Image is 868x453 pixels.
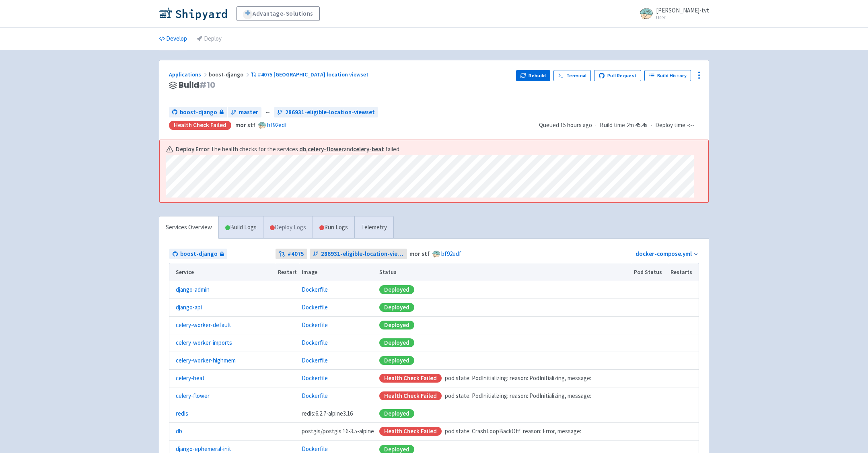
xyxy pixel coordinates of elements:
[631,263,668,281] th: Pod Status
[627,121,648,130] span: 2m 45.4s
[169,121,231,130] div: Health check failed
[302,374,328,382] a: Dockerfile
[600,121,625,130] span: Build time
[219,216,263,239] a: Build Logs
[379,303,414,312] div: Deployed
[302,303,328,311] a: Dockerfile
[228,107,261,118] a: master
[302,339,328,346] a: Dockerfile
[560,121,592,129] time: 15 hours ago
[655,121,685,130] span: Deploy time
[656,6,709,14] span: [PERSON_NAME]-tvt
[354,216,393,239] a: Telemetry
[302,392,328,399] a: Dockerfile
[656,15,709,20] small: User
[594,70,641,81] a: Pull Request
[539,121,699,130] div: · ·
[176,427,182,436] a: db
[176,374,205,383] a: celery-beat
[321,249,404,259] span: 286931-eligible-location-viewset
[239,108,258,117] span: master
[353,145,384,153] a: celery-beat
[179,80,215,90] span: Build
[379,321,414,329] div: Deployed
[379,285,414,294] div: Deployed
[379,374,629,383] div: pod state: PodInitializing: reason: PodInitializing, message:
[379,356,414,365] div: Deployed
[267,121,287,129] a: bf92edf
[299,145,306,153] a: db
[409,250,430,257] strong: mor stf
[668,263,699,281] th: Restarts
[176,303,202,312] a: django-api
[169,107,227,118] a: boost-django
[176,409,188,418] a: redis
[308,145,344,153] a: celery-flower
[197,28,222,50] a: Deploy
[310,249,407,259] a: 286931-eligible-location-viewset
[209,71,251,78] span: boost-django
[379,391,442,400] div: Health check failed
[211,145,401,154] span: The health checks for the services , and failed.
[180,249,218,259] span: boost-django
[251,71,370,78] a: #4075 [GEOGRAPHIC_DATA] location viewset
[159,7,227,20] img: Shipyard logo
[285,108,375,117] span: 286931-eligible-location-viewset
[176,145,210,154] b: Deploy Error
[176,356,236,365] a: celery-worker-highmem
[169,249,227,259] a: boost-django
[199,79,215,91] span: # 10
[299,263,377,281] th: Image
[516,70,551,81] button: Rebuild
[377,263,631,281] th: Status
[235,121,255,129] strong: mor stf
[169,71,209,78] a: Applications
[276,249,307,259] a: #4075
[265,108,271,117] span: ←
[379,374,442,383] div: Health check failed
[176,321,231,330] a: celery-worker-default
[275,263,299,281] th: Restart
[539,121,592,129] span: Queued
[159,216,218,239] a: Services Overview
[263,216,313,239] a: Deploy Logs
[379,338,414,347] div: Deployed
[636,250,692,257] a: docker-compose.yml
[644,70,691,81] a: Build History
[237,6,320,21] a: Advantage-Solutions
[635,7,709,20] a: [PERSON_NAME]-tvt User
[441,250,461,257] a: bf92edf
[687,121,694,130] span: -:--
[274,107,378,118] a: 286931-eligible-location-viewset
[180,108,217,117] span: boost-django
[302,286,328,293] a: Dockerfile
[379,391,629,401] div: pod state: PodInitializing: reason: PodInitializing, message:
[379,409,414,418] div: Deployed
[302,356,328,364] a: Dockerfile
[302,321,328,329] a: Dockerfile
[302,445,328,453] a: Dockerfile
[176,391,210,401] a: celery-flower
[176,338,232,348] a: celery-worker-imports
[169,263,275,281] th: Service
[379,427,442,436] div: Health check failed
[553,70,591,81] a: Terminal
[288,249,304,259] strong: # 4075
[159,28,187,50] a: Develop
[379,427,629,436] div: pod state: CrashLoopBackOff: reason: Error, message:
[176,285,210,294] a: django-admin
[302,409,353,418] span: redis:6.2.7-alpine3.16
[313,216,354,239] a: Run Logs
[302,427,374,436] span: postgis/postgis:16-3.5-alpine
